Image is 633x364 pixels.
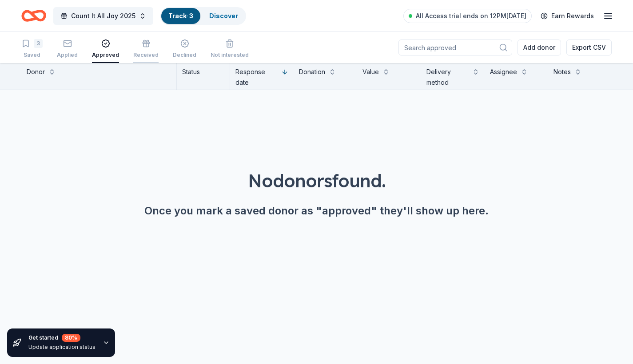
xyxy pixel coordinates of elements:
div: Delivery method [426,67,469,88]
div: Response date [235,67,278,88]
div: Donation [299,67,325,77]
div: Notes [553,67,571,77]
button: Not interested [211,36,249,63]
div: Saved [21,51,43,59]
a: Track· 3 [168,12,193,20]
button: Add donor [518,40,561,55]
button: 3Saved [21,36,43,63]
a: Discover [209,12,238,20]
button: Export CSV [566,40,612,55]
a: Earn Rewards [535,8,599,24]
a: Home [21,5,46,26]
div: Update application status [28,344,96,351]
div: Received [133,51,159,59]
div: 80 % [62,334,80,342]
div: Declined [173,51,196,59]
div: No donors found. [21,168,612,193]
div: Once you mark a saved donor as "approved" they'll show up here. [21,204,612,218]
button: Count It All Joy 2025 [53,7,153,25]
div: Get started [28,334,96,342]
div: Assignee [490,67,517,77]
button: Track· 3Discover [160,7,246,25]
button: Applied [57,36,78,63]
div: Applied [57,51,78,59]
div: Value [362,67,379,77]
button: Approved [92,36,119,63]
div: Approved [92,51,119,59]
div: Status [177,63,230,90]
span: All Access trial ends on 12PM[DATE] [416,11,526,21]
div: Donor [27,67,45,77]
div: 3 [34,39,43,48]
input: Search approved [398,40,512,55]
button: Declined [173,36,196,63]
span: Count It All Joy 2025 [71,11,135,21]
div: Not interested [211,51,249,59]
a: All Access trial ends on 12PM[DATE] [403,9,532,23]
button: Received [133,36,159,63]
